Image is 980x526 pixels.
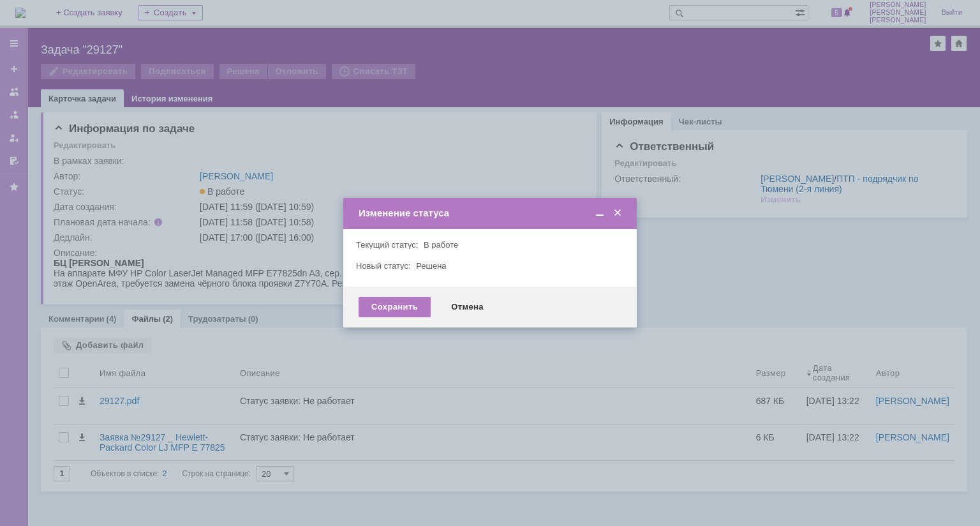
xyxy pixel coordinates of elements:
span: Свернуть (Ctrl + M) [593,207,606,219]
span: Закрыть [611,207,624,219]
span: В работе [424,240,458,250]
label: Текущий статус: [356,240,418,250]
label: Новый статус: [356,261,411,271]
div: Изменение статуса [359,207,624,219]
span: Решена [416,261,446,271]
